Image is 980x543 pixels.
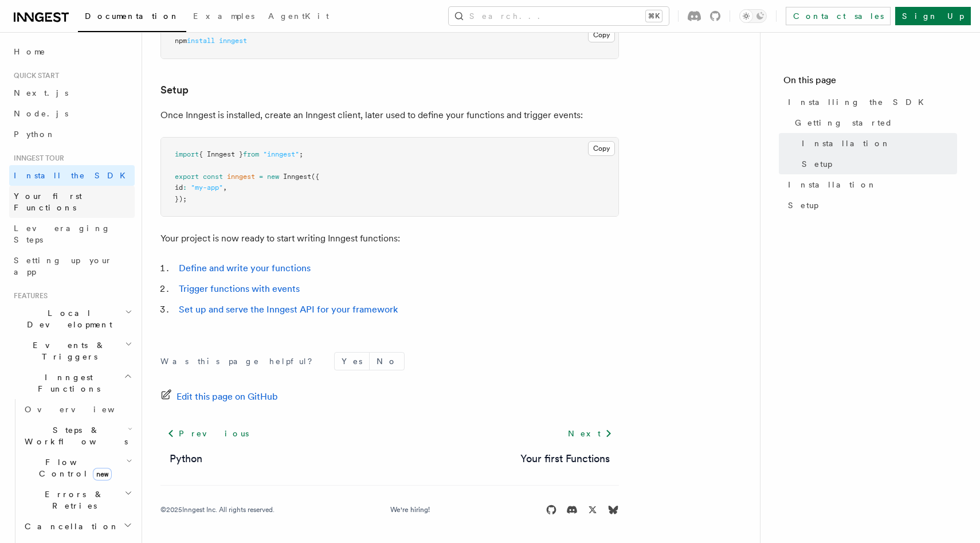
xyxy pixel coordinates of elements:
[9,303,135,335] button: Local Development
[160,389,278,405] a: Edit this page on GitHub
[9,103,135,124] a: Node.js
[20,424,128,447] span: Steps & Workflows
[9,367,135,399] button: Inngest Functions
[160,423,255,444] a: Previous
[14,192,82,212] span: Your first Functions
[223,183,227,192] span: ,
[203,173,223,181] span: const
[160,107,619,123] p: Once Inngest is installed, create an Inngest client, later used to define your functions and trig...
[263,150,299,158] span: "inngest"
[739,9,767,23] button: Toggle dark mode
[9,154,64,163] span: Inngest tour
[78,3,186,32] a: Documentation
[788,179,877,190] span: Installation
[20,399,135,420] a: Overview
[390,505,430,514] a: We're hiring!
[9,339,125,362] span: Events & Triggers
[783,73,957,92] h4: On this page
[14,46,46,57] span: Home
[243,150,259,158] span: from
[160,231,619,247] p: Your project is now ready to start writing Inngest functions:
[9,41,135,62] a: Home
[783,195,957,216] a: Setup
[561,423,619,444] a: Next
[646,10,662,22] kbd: ⌘K
[177,389,278,405] span: Edit this page on GitHub
[160,356,320,367] p: Was this page helpful?
[588,141,615,156] button: Copy
[93,468,112,481] span: new
[9,372,124,394] span: Inngest Functions
[283,173,311,181] span: Inngest
[14,88,68,97] span: Next.js
[175,37,187,45] span: npm
[9,335,135,367] button: Events & Triggers
[788,96,931,108] span: Installing the SDK
[267,173,279,181] span: new
[9,124,135,144] a: Python
[187,37,215,45] span: install
[588,28,615,42] button: Copy
[802,158,832,170] span: Setup
[20,484,135,516] button: Errors & Retries
[795,117,893,128] span: Getting started
[259,173,263,181] span: =
[9,165,135,186] a: Install the SDK
[9,218,135,250] a: Leveraging Steps
[219,37,247,45] span: inngest
[14,130,56,139] span: Python
[797,133,957,154] a: Installation
[797,154,957,174] a: Setup
[199,150,243,158] span: { Inngest }
[9,307,125,330] span: Local Development
[175,150,199,158] span: import
[20,516,135,537] button: Cancellation
[783,174,957,195] a: Installation
[186,3,261,31] a: Examples
[20,452,135,484] button: Flow Controlnew
[179,304,398,315] a: Set up and serve the Inngest API for your framework
[268,11,329,21] span: AgentKit
[160,505,275,514] div: © 2025 Inngest Inc. All rights reserved.
[25,405,143,414] span: Overview
[786,7,891,25] a: Contact sales
[370,353,404,370] button: No
[311,173,319,181] span: ({
[175,173,199,181] span: export
[783,92,957,112] a: Installing the SDK
[85,11,179,21] span: Documentation
[193,11,254,21] span: Examples
[14,224,111,244] span: Leveraging Steps
[20,489,124,511] span: Errors & Retries
[788,200,818,211] span: Setup
[183,183,187,192] span: :
[179,263,311,274] a: Define and write your functions
[895,7,971,25] a: Sign Up
[449,7,669,25] button: Search...⌘K
[9,186,135,218] a: Your first Functions
[802,138,891,149] span: Installation
[20,420,135,452] button: Steps & Workflows
[14,109,68,118] span: Node.js
[14,256,112,276] span: Setting up your app
[790,112,957,133] a: Getting started
[9,83,135,103] a: Next.js
[299,150,303,158] span: ;
[175,183,183,192] span: id
[227,173,255,181] span: inngest
[175,195,187,203] span: });
[170,451,202,467] a: Python
[9,71,59,80] span: Quick start
[14,171,132,180] span: Install the SDK
[179,283,300,294] a: Trigger functions with events
[20,521,119,532] span: Cancellation
[191,183,223,192] span: "my-app"
[261,3,336,31] a: AgentKit
[9,250,135,282] a: Setting up your app
[335,353,369,370] button: Yes
[20,456,126,479] span: Flow Control
[520,451,610,467] a: Your first Functions
[9,291,48,300] span: Features
[160,82,189,98] a: Setup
